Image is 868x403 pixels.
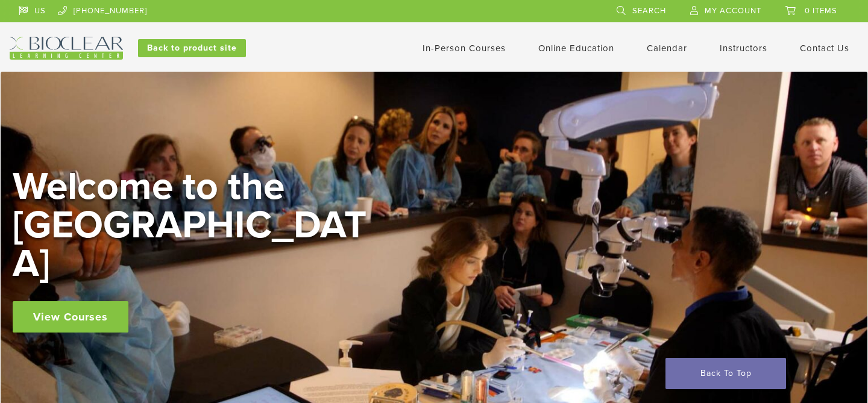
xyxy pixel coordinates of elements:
[538,43,614,54] a: Online Education
[805,6,837,16] span: 0 items
[10,37,123,60] img: Bioclear
[705,6,761,16] span: My Account
[423,43,506,54] a: In-Person Courses
[13,301,128,333] a: View Courses
[647,43,687,54] a: Calendar
[138,39,246,57] a: Back to product site
[800,43,849,54] a: Contact Us
[632,6,666,16] span: Search
[720,43,767,54] a: Instructors
[13,167,374,283] h2: Welcome to the [GEOGRAPHIC_DATA]
[665,358,786,389] a: Back To Top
